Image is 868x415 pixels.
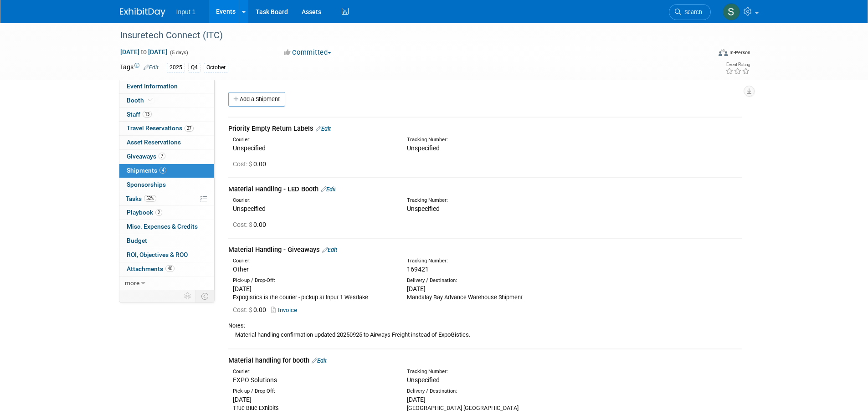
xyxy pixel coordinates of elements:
[127,138,181,146] span: Asset Reservations
[657,47,751,61] div: Event Format
[233,404,393,412] div: True Blue Exhibits
[185,125,194,132] span: 27
[195,290,214,302] td: Toggle Event Tabs
[233,204,393,213] div: Unspecified
[119,178,214,192] a: Sponsorships
[204,63,228,72] div: October
[119,150,214,164] a: Giveaways7
[729,49,750,56] div: In-Person
[127,265,175,272] span: Attachments
[127,223,198,230] span: Misc. Expenses & Credits
[117,27,697,44] div: Insuretech Connect (ITC)
[159,167,166,174] span: 4
[127,97,154,104] span: Booth
[316,125,331,132] a: Edit
[165,265,175,272] span: 40
[233,265,393,274] div: Other
[233,306,270,313] span: 0.00
[233,375,393,384] div: EXPO Solutions
[127,237,147,244] span: Budget
[120,48,168,56] span: [DATE] [DATE]
[148,97,153,102] i: Booth reservation complete
[233,293,393,302] div: Expogistics is the courier - pickup at Input 1 Westlake
[407,257,611,265] div: Tracking Number:
[119,122,214,135] a: Travel Reservations27
[127,124,194,132] span: Travel Reservations
[719,49,728,56] img: Format-Inperson.png
[233,257,393,265] div: Courier:
[233,143,393,153] div: Unspecified
[281,48,335,57] button: Committed
[407,284,567,293] div: [DATE]
[119,94,214,108] a: Booth
[407,144,440,152] span: Unspecified
[312,357,327,364] a: Edit
[119,206,214,220] a: Playbook2
[228,330,742,339] div: Material handling confirmation updated 20250925 to Airways Freight instead of ExpoGistics.
[681,9,702,15] span: Search
[144,64,159,71] a: Edit
[119,164,214,178] a: Shipments4
[228,92,285,107] a: Add a Shipment
[233,160,270,168] span: 0.00
[127,167,166,174] span: Shipments
[139,48,148,56] span: to
[155,209,162,216] span: 2
[119,80,214,93] a: Event Information
[233,277,393,284] div: Pick-up / Drop-Off:
[233,306,253,313] span: Cost: $
[407,368,611,375] div: Tracking Number:
[723,3,740,20] img: Susan Stout
[407,197,611,204] div: Tracking Number:
[407,266,429,273] span: 169421
[127,209,162,216] span: Playbook
[407,277,567,284] div: Delivery / Destination:
[725,62,750,67] div: Event Rating
[407,404,567,412] div: [GEOGRAPHIC_DATA] [GEOGRAPHIC_DATA]
[228,356,742,365] div: Material handling for booth
[233,160,253,168] span: Cost: $
[126,195,156,202] span: Tasks
[271,307,301,313] a: Invoice
[127,111,152,118] span: Staff
[176,8,196,15] span: Input 1
[144,195,156,202] span: 52%
[228,184,742,194] div: Material Handling - LED Booth
[669,4,711,20] a: Search
[127,153,165,160] span: Giveaways
[233,136,393,143] div: Courier:
[167,63,185,72] div: 2025
[119,220,214,234] a: Misc. Expenses & Credits
[188,63,200,72] div: Q4
[407,388,567,395] div: Delivery / Destination:
[228,322,742,330] div: Notes:
[233,197,393,204] div: Courier:
[119,234,214,248] a: Budget
[407,395,567,404] div: [DATE]
[407,376,440,384] span: Unspecified
[407,136,611,143] div: Tracking Number:
[127,251,188,258] span: ROI, Objectives & ROO
[119,248,214,262] a: ROI, Objectives & ROO
[321,186,336,193] a: Edit
[125,279,139,287] span: more
[233,221,270,228] span: 0.00
[119,192,214,206] a: Tasks52%
[322,246,337,253] a: Edit
[233,388,393,395] div: Pick-up / Drop-Off:
[407,205,440,212] span: Unspecified
[119,136,214,149] a: Asset Reservations
[169,50,188,56] span: (5 days)
[180,290,196,302] td: Personalize Event Tab Strip
[127,82,178,90] span: Event Information
[233,368,393,375] div: Courier:
[233,221,253,228] span: Cost: $
[119,277,214,290] a: more
[159,153,165,159] span: 7
[119,108,214,122] a: Staff13
[407,293,567,302] div: Mandalay Bay Advance Warehouse Shipment
[228,245,742,255] div: Material Handling - Giveaways
[127,181,166,188] span: Sponsorships
[233,284,393,293] div: [DATE]
[228,124,742,133] div: Priority Empty Return Labels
